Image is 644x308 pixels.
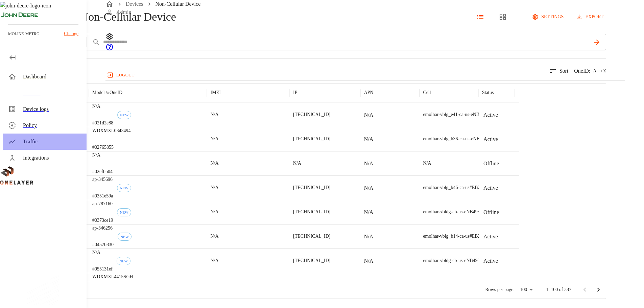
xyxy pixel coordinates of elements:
[117,210,130,214] span: NEW
[92,193,113,199] p: #0351e59a
[423,136,564,142] div: emolhar-vblg_b36-ca-us-eNB432539 #EB211210942::NOKIA::FW2QQD
[92,176,113,183] p: ap-345696
[423,257,549,264] div: emolhar-vbldg-cb-us-eNB493830 #DH240725611::NOKIA::ASIB
[423,136,494,141] span: emolhar-vblg_b36-ca-us-eNB432539
[592,283,605,297] button: Go to next page
[483,135,498,143] p: Active
[423,209,487,214] span: emolhar-xbldg-cb-us-eNB493831
[92,152,113,159] p: N/A
[423,234,469,239] span: emolhar-vblg_b14-ca-us
[517,285,535,295] div: 100
[117,186,130,190] span: NEW
[293,111,330,118] p: [TECHNICAL_ID]
[210,160,218,167] p: N/A
[92,274,133,280] p: WDXMXL4415SGH
[92,217,113,224] p: #0373ce19
[92,103,113,110] p: N/A
[118,235,131,239] span: NEW
[364,184,374,192] p: N/A
[293,233,330,240] p: [TECHNICAL_ID]
[364,233,374,241] p: N/A
[116,8,131,16] p: Admin
[117,111,131,119] div: First seen: 09/10/2025 10:18:28 PM
[483,233,498,241] p: Active
[210,89,220,96] p: IMEI
[210,184,218,191] p: N/A
[105,70,625,80] a: logout
[92,200,113,207] p: ap-787160
[364,257,374,265] p: N/A
[107,90,122,95] span: # OneID
[423,161,431,166] span: N/A
[92,89,122,96] p: Model /
[293,160,301,167] p: N/A
[210,257,218,264] p: N/A
[483,111,498,119] p: Active
[423,111,563,118] div: emolhar-vblg_e41-ca-us-eNB432538 #EB211210933::NOKIA::FW2QQD
[470,185,539,190] span: #EB211210891::NOKIA::FW2QQD
[126,1,143,7] a: Devices
[423,209,549,215] div: emolhar-xbldg-cb-us-eNB493831 #DH240725609::NOKIA::ASIB
[92,241,114,248] p: #04570830
[483,208,499,216] p: Offline
[92,127,131,134] p: WDXMXL0343494
[92,249,113,256] p: N/A
[293,209,330,215] p: [TECHNICAL_ID]
[210,111,218,118] p: N/A
[483,184,498,192] p: Active
[210,136,218,142] p: N/A
[546,286,571,293] p: 1–100 of 387
[293,184,330,191] p: [TECHNICAL_ID]
[364,111,374,119] p: N/A
[118,233,132,241] div: First seen: 09/02/2025 09:01:52 PM
[423,185,469,190] span: emolhar-vblg_b46-ca-us
[483,257,498,265] p: Active
[105,70,137,80] button: logout
[117,184,131,192] div: First seen: 08/28/2025 09:03:54 AM
[293,257,330,264] p: [TECHNICAL_ID]
[364,135,374,143] p: N/A
[423,89,431,96] p: Cell
[117,208,131,216] div: First seen: 09/16/2025 07:51:26 PM
[92,120,113,126] p: #021d2e88
[118,113,131,117] span: NEW
[482,89,494,96] p: Status
[364,89,374,96] p: APN
[117,259,130,263] span: NEW
[92,266,113,273] p: #055131ef
[92,144,131,151] p: #02765855
[364,208,374,216] p: N/A
[423,112,494,117] span: emolhar-vblg_e41-ca-us-eNB432538
[293,136,330,142] p: [TECHNICAL_ID]
[92,225,114,232] p: ap-346256
[293,89,297,96] p: IP
[423,258,487,263] span: emolhar-vbldg-cb-us-eNB493830
[485,286,515,293] p: Rows per page:
[105,46,114,52] span: Support Portal
[483,160,499,168] p: Offline
[105,46,114,52] a: onelayer-support
[470,234,539,239] span: #EB211311833::NOKIA::FW2QQD
[364,160,374,168] p: N/A
[210,209,218,215] p: N/A
[210,233,218,240] p: N/A
[117,257,130,265] div: First seen: 08/18/2025 11:03:09 PM
[92,168,113,175] p: #02efbb04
